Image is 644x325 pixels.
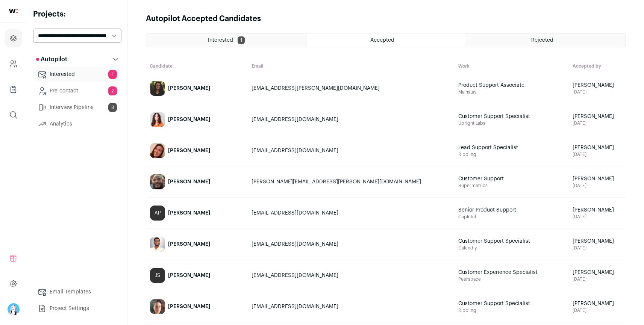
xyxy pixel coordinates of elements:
[252,240,451,248] div: [EMAIL_ADDRESS][DOMAIN_NAME]
[168,272,210,279] div: [PERSON_NAME]
[150,237,165,252] img: 6fc96e2407f0337a62abd900149aefa7dcafe44f3df42497322b1bd114d6eb4e.jpg
[458,245,565,251] span: Calendly
[458,113,549,120] span: Customer Support Specialist
[36,55,67,64] p: Autopilot
[573,276,622,282] span: [DATE]
[146,14,261,24] h1: Autopilot Accepted Candidates
[168,209,210,217] div: [PERSON_NAME]
[33,83,121,98] a: Pre-contact2
[146,260,247,290] a: JS [PERSON_NAME]
[458,89,565,95] span: Mainstay
[458,206,549,214] span: Senior Product Support
[573,237,622,245] span: [PERSON_NAME]
[458,269,549,276] span: Customer Experience Specialist
[252,209,451,217] div: [EMAIL_ADDRESS][DOMAIN_NAME]
[455,59,569,73] th: Work
[458,307,565,313] span: Rippling
[573,206,622,214] span: [PERSON_NAME]
[573,300,622,307] span: [PERSON_NAME]
[573,144,622,151] span: [PERSON_NAME]
[252,116,451,123] div: [EMAIL_ADDRESS][DOMAIN_NAME]
[168,178,210,186] div: [PERSON_NAME]
[108,70,117,79] span: 1
[458,82,549,89] span: Product Support Associate
[150,206,165,221] div: AP
[5,80,22,98] a: Company Lists
[5,29,22,47] a: Projects
[252,85,451,92] div: [EMAIL_ADDRESS][PERSON_NAME][DOMAIN_NAME]
[33,301,121,316] a: Project Settings
[252,303,451,310] div: [EMAIL_ADDRESS][DOMAIN_NAME]
[458,183,565,189] span: Supermetrics
[573,120,622,126] span: [DATE]
[33,52,121,67] button: Autopilot
[33,284,121,299] a: Email Templates
[573,151,622,157] span: [DATE]
[458,151,565,157] span: Rippling
[146,104,247,135] a: [PERSON_NAME]
[168,303,210,310] div: [PERSON_NAME]
[108,103,117,112] span: 8
[573,113,622,120] span: [PERSON_NAME]
[5,55,22,73] a: Company and ATS Settings
[8,303,20,315] img: 17519023-medium_jpg
[248,59,455,73] th: Email
[33,116,121,132] a: Analytics
[569,59,626,73] th: Accepted by
[573,82,622,89] span: [PERSON_NAME]
[150,299,165,314] img: 0200d1137d65ce10556a52c0598ce5c8bc22830980ddcd79dd6a9cd8c75608d6.jpg
[573,307,622,313] span: [DATE]
[146,229,247,259] a: [PERSON_NAME]
[458,214,565,220] span: CapIntel
[168,85,210,92] div: [PERSON_NAME]
[168,147,210,154] div: [PERSON_NAME]
[168,240,210,248] div: [PERSON_NAME]
[146,73,247,103] a: [PERSON_NAME]
[573,89,622,95] span: [DATE]
[238,36,245,44] span: 1
[573,175,622,183] span: [PERSON_NAME]
[150,143,165,158] img: 0206781eeebe0a3e9f71d197a84c884acee480588e7b911e64a41b86074d5507.jpg
[252,272,451,279] div: [EMAIL_ADDRESS][DOMAIN_NAME]
[252,178,451,186] div: [PERSON_NAME][EMAIL_ADDRESS][PERSON_NAME][DOMAIN_NAME]
[458,237,549,245] span: Customer Support Specialist
[252,147,451,154] div: [EMAIL_ADDRESS][DOMAIN_NAME]
[150,174,165,189] img: c495af513abda97b5c580c6420a9d055c3525298c8bb94d3acf88d436350e79a.jpg
[208,38,233,43] span: Interested
[168,116,210,123] div: [PERSON_NAME]
[458,300,549,307] span: Customer Support Specialist
[573,183,622,189] span: [DATE]
[150,112,165,127] img: a41eddab8b7b16f028558c1274c73c0d79b6f1ca4755970f138a41b1587701e1
[146,167,247,197] a: [PERSON_NAME]
[146,198,247,228] a: AP [PERSON_NAME]
[146,292,247,322] a: [PERSON_NAME]
[573,214,622,220] span: [DATE]
[150,268,165,283] div: JS
[33,9,121,20] h2: Projects:
[458,175,549,183] span: Customer Support
[8,303,20,315] button: Open dropdown
[146,136,247,166] a: [PERSON_NAME]
[370,38,394,43] span: Accepted
[466,33,626,47] a: Rejected
[108,86,117,95] span: 2
[458,144,549,151] span: Lead Support Specialist
[146,59,248,73] th: Candidate
[146,33,306,47] a: Interested 1
[33,100,121,115] a: Interview Pipeline8
[458,276,565,282] span: Peerspace
[531,38,553,43] span: Rejected
[573,269,622,276] span: [PERSON_NAME]
[573,245,622,251] span: [DATE]
[150,81,165,96] img: 27d6f875c37ea136653464ae885385cc9df26fe0e736d666bf72366c823e6204
[9,9,18,13] img: wellfound-shorthand-0d5821cbd27db2630d0214b213865d53afaa358527fdda9d0ea32b1df1b89c2c.svg
[458,120,565,126] span: Upright Labs
[33,67,121,82] a: Interested1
